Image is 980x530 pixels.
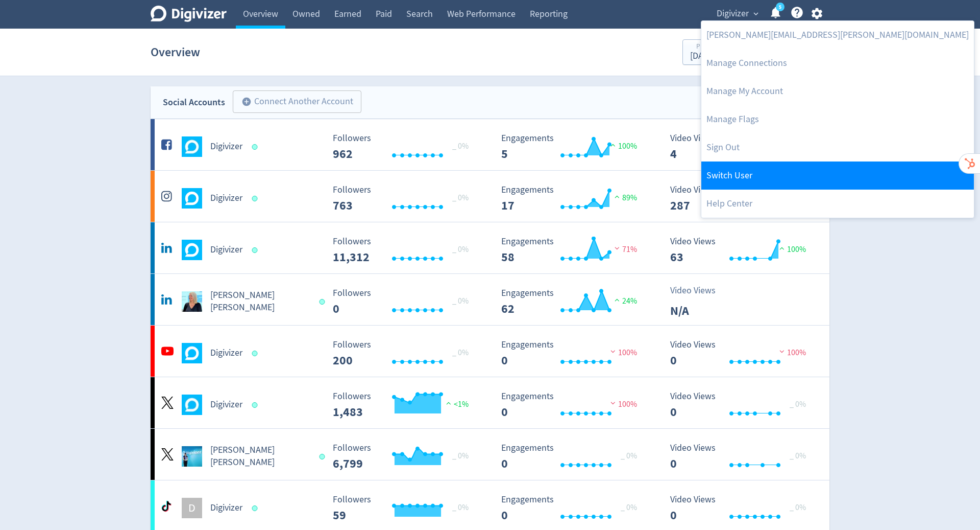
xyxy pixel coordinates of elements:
a: [PERSON_NAME][EMAIL_ADDRESS][PERSON_NAME][DOMAIN_NAME] [701,21,974,49]
p: Message from Hugo, sent 3m ago [19,37,151,47]
a: Manage Flags [701,105,974,133]
a: Log out [701,133,974,162]
a: Manage My Account [701,77,974,105]
a: Manage Connections [701,49,974,77]
a: Help Center [701,190,974,218]
p: Hey [PERSON_NAME], Firstly, welcome to Digi! We're excited to have you on board. I have gone ahea... [19,27,151,37]
a: Switch User [701,162,974,190]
